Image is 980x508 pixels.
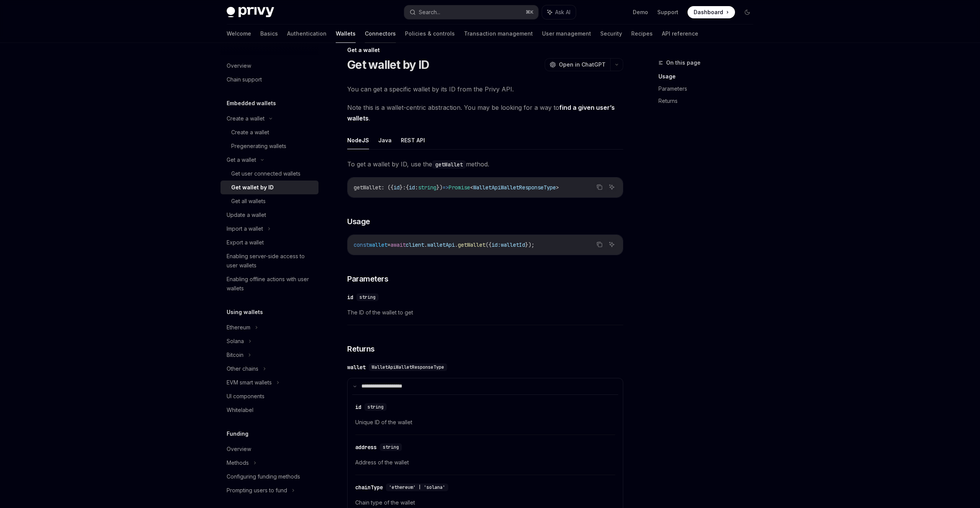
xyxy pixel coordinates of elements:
[367,404,384,410] span: string
[559,61,606,68] span: Open in ChatGPT
[409,184,415,191] span: id
[227,224,263,233] div: Import a wallet
[424,241,427,248] span: .
[227,252,314,270] div: Enabling server-side access to user wallets
[418,184,436,191] span: string
[406,241,424,248] span: client
[220,181,318,194] a: Get wallet by ID
[220,167,318,181] a: Get user connected wallets
[378,131,392,149] button: Java
[227,155,256,164] div: Get a wallet
[607,239,617,249] button: Ask AI
[220,73,318,86] a: Chain support
[658,83,759,95] a: Parameters
[220,470,318,484] a: Configuring funding methods
[383,444,399,450] span: string
[633,8,648,16] a: Demo
[359,294,376,300] span: string
[227,486,287,495] div: Prompting users to fund
[347,131,369,149] button: NodeJS
[354,241,369,248] span: const
[220,442,318,456] a: Overview
[394,184,400,191] span: id
[227,61,251,70] div: Overview
[401,131,425,149] button: REST API
[347,274,388,284] span: Parameters
[542,24,591,43] a: User management
[501,241,525,248] span: walletId
[347,363,366,371] div: wallet
[260,24,278,43] a: Basics
[227,364,258,373] div: Other chains
[231,128,269,137] div: Create a wallet
[600,24,622,43] a: Security
[419,8,440,17] div: Search...
[741,6,753,18] button: Toggle dark mode
[436,184,443,191] span: })
[227,337,244,346] div: Solana
[220,236,318,249] a: Export a wallet
[227,7,274,18] img: dark logo
[227,392,265,401] div: UI components
[227,458,249,467] div: Methods
[555,8,570,16] span: Ask AI
[231,142,286,151] div: Pregenerating wallets
[227,210,266,220] div: Update a wallet
[595,239,604,249] button: Copy the contents from the code block
[227,405,253,415] div: Whitelabel
[387,241,390,248] span: =
[381,184,394,191] span: : ({
[220,125,318,139] a: Create a wallet
[220,389,318,403] a: UI components
[347,159,623,169] span: To get a wallet by ID, use the method.
[458,241,485,248] span: getWallet
[470,184,473,191] span: <
[220,272,318,295] a: Enabling offline actions with user wallets
[227,323,250,332] div: Ethereum
[449,184,470,191] span: Promise
[355,484,383,491] div: chainType
[526,9,534,15] span: ⌘ K
[542,5,576,19] button: Ask AI
[666,58,701,67] span: On this page
[657,8,678,16] a: Support
[485,241,492,248] span: ({
[354,184,381,191] span: getWallet
[220,139,318,153] a: Pregenerating wallets
[525,241,534,248] span: });
[227,99,276,108] h5: Embedded wallets
[220,208,318,222] a: Update a wallet
[595,182,604,192] button: Copy the contents from the code block
[227,75,262,84] div: Chain support
[347,293,353,301] div: id
[658,95,759,107] a: Returns
[556,184,559,191] span: >
[227,275,314,293] div: Enabling offline actions with user wallets
[369,241,387,248] span: wallet
[473,184,556,191] span: WalletApiWalletResponseType
[227,378,272,387] div: EVM smart wallets
[287,24,327,43] a: Authentication
[355,498,615,507] span: Chain type of the wallet
[403,184,406,191] span: :
[355,418,615,427] span: Unique ID of the wallet
[336,24,356,43] a: Wallets
[390,241,406,248] span: await
[658,70,759,83] a: Usage
[227,444,251,454] div: Overview
[432,160,466,169] code: getWallet
[365,24,396,43] a: Connectors
[492,241,501,248] span: id:
[455,241,458,248] span: .
[405,24,455,43] a: Policies & controls
[347,46,623,54] div: Get a wallet
[688,6,735,18] a: Dashboard
[631,24,653,43] a: Recipes
[607,182,617,192] button: Ask AI
[347,216,370,227] span: Usage
[347,84,623,94] span: You can get a specific wallet by its ID from the Privy API.
[227,350,243,360] div: Bitcoin
[227,308,263,317] h5: Using wallets
[427,241,455,248] span: walletApi
[355,443,377,451] div: address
